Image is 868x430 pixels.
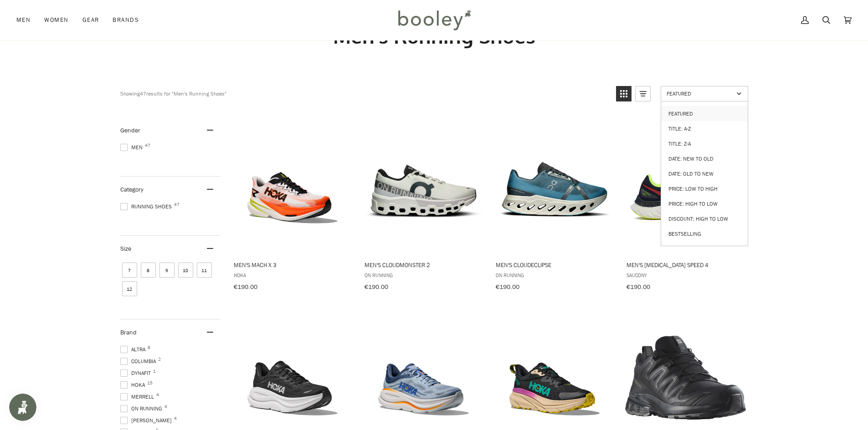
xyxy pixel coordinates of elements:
a: Sort options [661,86,748,101]
span: 1 [153,369,156,374]
span: Size: 11 [197,263,212,278]
span: Women [44,15,68,25]
div: Showing results for "Men's Running Shoes" [120,86,609,101]
span: 8 [148,345,150,350]
a: Date: New to Old [661,151,748,166]
span: €190.00 [365,283,388,291]
span: Hoka [234,271,352,279]
span: 2 [158,357,161,362]
span: Men's Cloudmonster 2 [365,261,483,269]
a: Date: Old to New [661,166,748,181]
span: Hoka [120,381,148,389]
iframe: Button to open loyalty program pop-up [9,394,36,421]
span: On Running [365,271,483,279]
span: DYNAFIT [120,369,154,377]
span: Size: 9 [159,263,175,278]
span: Men's Cloudeclipse [496,261,614,269]
a: Discount: High to Low [661,211,748,226]
a: Men's Cloudeclipse [494,117,615,294]
img: On Running Men's Cloudmonster 2 White / Frost - Booley Galway [363,125,484,246]
span: Altra [120,345,148,354]
span: 15 [147,381,153,385]
a: Men's Mach X 3 [232,117,353,294]
span: Running Shoes [120,202,175,211]
a: Price: High to Low [661,196,748,211]
b: 47 [140,90,146,97]
span: Men's [MEDICAL_DATA] Speed 4 [627,261,745,269]
span: Gear [82,15,99,25]
span: Merrell [120,393,157,401]
span: Size [120,244,131,253]
span: 4 [164,405,167,409]
span: €190.00 [234,283,257,291]
span: 47 [145,143,150,148]
span: Columbia [120,357,159,365]
span: Brand [120,328,137,337]
img: Hoka Men's Mach X 3 White / Neon Tangerine - Booley Galway [232,125,353,246]
span: €190.00 [496,283,519,291]
a: View list mode [635,86,651,101]
span: [PERSON_NAME] [120,416,175,425]
span: Size: 8 [141,263,156,278]
span: Gender [120,126,140,135]
span: Men [120,143,145,152]
img: Booley [394,7,474,33]
img: On Running Men's Cloudeclipse Niagara / Ivory - Booley Galway [494,125,615,246]
a: Featured [661,106,748,121]
a: Men's Cloudmonster 2 [363,117,484,294]
a: Bestselling [661,226,748,241]
ul: Sort options [661,101,748,246]
span: On Running [120,405,165,413]
a: Price: Low to High [661,181,748,196]
a: Title: A-Z [661,121,748,136]
span: €190.00 [627,283,650,291]
span: 4 [156,393,159,397]
span: Saucony [627,271,745,279]
a: Title: Z-A [661,136,748,151]
a: Men's Endorphin Speed 4 [625,117,746,294]
span: Men [16,15,31,25]
span: On Running [496,271,614,279]
span: Brands [113,15,139,25]
span: 4 [174,416,177,421]
span: Size: 10 [178,263,193,278]
img: Saucony Endorphin Speed 4 Navy / Pepper - Booley Galway [625,125,746,246]
span: Size: 12 [122,281,137,296]
span: Size: 7 [122,263,137,278]
span: Category [120,185,144,194]
a: View grid mode [616,86,632,101]
span: 47 [174,202,180,207]
span: Men's Mach X 3 [234,261,352,269]
span: Featured [667,90,734,97]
